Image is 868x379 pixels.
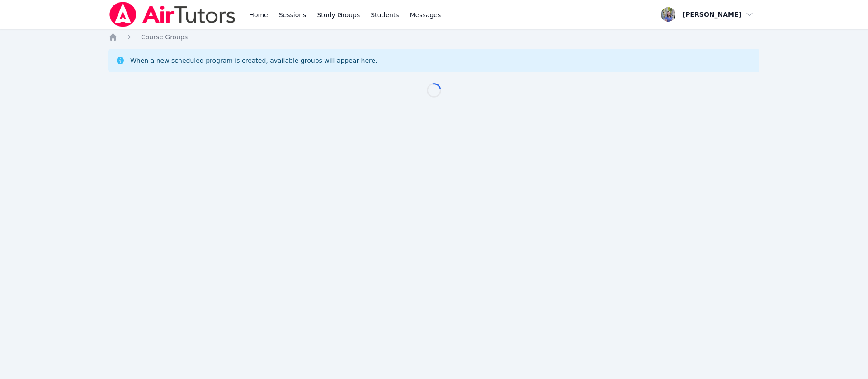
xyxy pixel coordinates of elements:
[141,33,188,42] a: Course Groups
[108,2,236,27] img: Air Tutors
[141,33,188,41] span: Course Groups
[410,10,441,19] span: Messages
[130,56,377,65] div: When a new scheduled program is created, available groups will appear here.
[108,33,759,42] nav: Breadcrumb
